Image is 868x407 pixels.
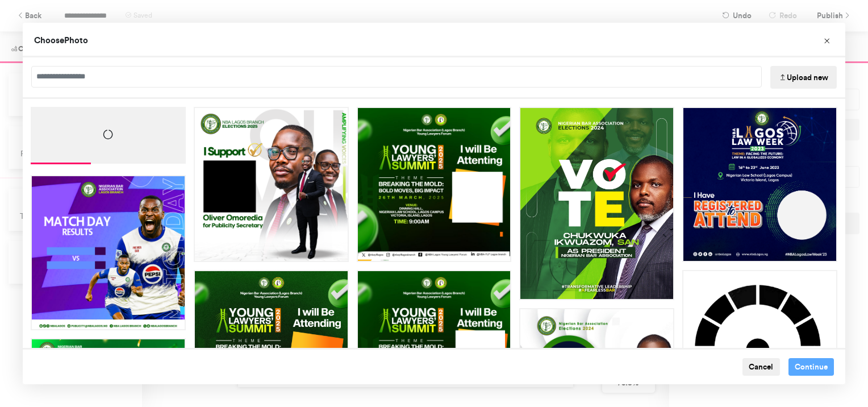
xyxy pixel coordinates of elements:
[770,66,837,89] button: Upload new
[742,358,780,376] button: Cancel
[811,350,854,393] iframe: Drift Widget Chat Controller
[34,35,88,45] span: Choose Photo
[23,23,845,384] div: Choose Image
[788,358,834,376] button: Continue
